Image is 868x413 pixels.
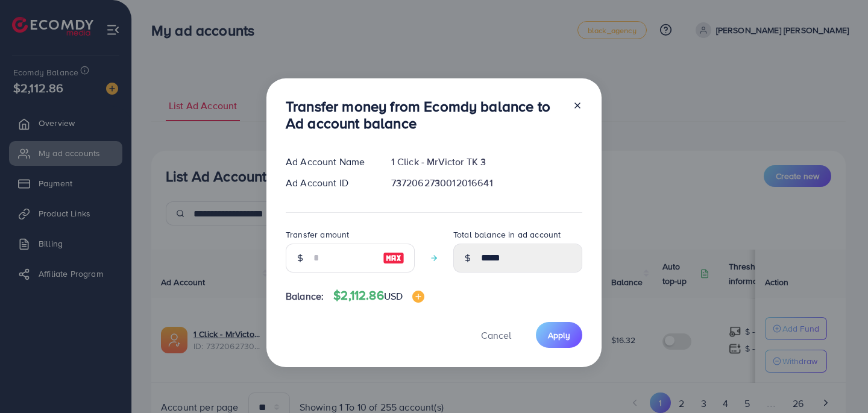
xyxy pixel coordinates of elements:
[383,251,404,265] img: image
[536,322,582,348] button: Apply
[286,289,324,303] span: Balance:
[382,176,592,190] div: 7372062730012016641
[412,291,424,303] img: image
[466,322,526,348] button: Cancel
[817,359,859,404] iframe: Chat
[548,329,570,341] span: Apply
[384,289,403,303] span: USD
[382,155,592,169] div: 1 Click - MrVictor TK 3
[276,176,382,190] div: Ad Account ID
[276,155,382,169] div: Ad Account Name
[286,98,563,133] h3: Transfer money from Ecomdy balance to Ad account balance
[333,288,424,303] h4: $2,112.86
[453,229,561,241] label: Total balance in ad account
[286,229,349,241] label: Transfer amount
[481,329,511,342] span: Cancel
